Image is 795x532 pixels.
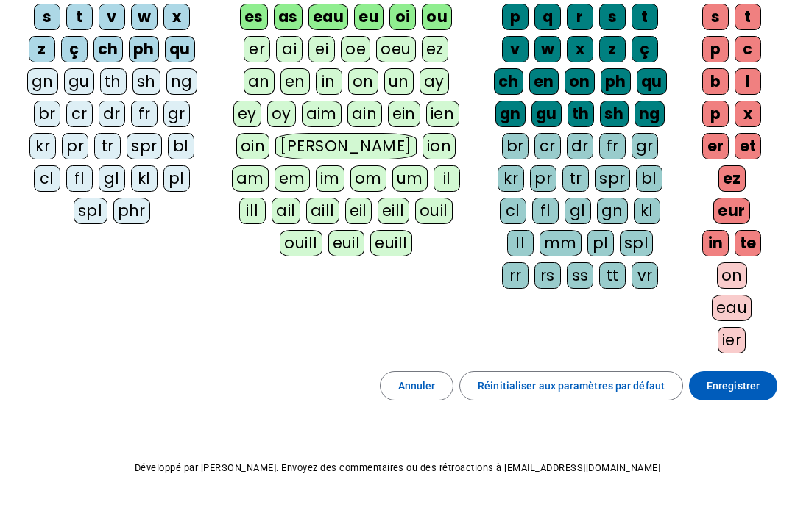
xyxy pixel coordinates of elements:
[131,4,158,30] div: w
[712,295,752,321] div: eau
[717,262,747,289] div: on
[534,262,561,289] div: rs
[378,198,409,224] div: eill
[735,230,761,256] div: te
[168,133,194,159] div: bl
[568,101,594,127] div: th
[426,101,459,127] div: ien
[99,101,125,127] div: dr
[316,68,342,95] div: in
[587,230,614,256] div: pl
[163,165,190,192] div: pl
[532,198,559,224] div: fl
[348,68,378,95] div: on
[565,198,591,224] div: gl
[735,133,761,159] div: et
[392,165,428,192] div: um
[599,133,626,159] div: fr
[434,165,460,192] div: il
[494,68,523,95] div: ch
[276,36,303,62] div: ai
[99,165,125,192] div: gl
[498,165,524,192] div: kr
[66,165,93,192] div: fl
[595,165,630,192] div: spr
[502,133,529,159] div: br
[240,4,268,30] div: es
[163,101,190,127] div: gr
[280,230,322,256] div: ouill
[599,262,626,289] div: tt
[601,68,631,95] div: ph
[280,68,310,95] div: en
[66,101,93,127] div: cr
[165,36,195,62] div: qu
[565,68,595,95] div: on
[599,4,626,30] div: s
[34,4,60,30] div: s
[127,133,162,159] div: spr
[354,4,384,30] div: eu
[129,36,159,62] div: ph
[718,327,746,353] div: ier
[632,262,658,289] div: vr
[422,36,448,62] div: ez
[345,198,372,224] div: eil
[562,165,589,192] div: tr
[34,101,60,127] div: br
[384,68,414,95] div: un
[61,36,88,62] div: ç
[529,68,559,95] div: en
[328,230,365,256] div: euil
[599,36,626,62] div: z
[275,133,416,159] div: [PERSON_NAME]
[636,165,662,192] div: bl
[632,4,658,30] div: t
[478,377,665,395] span: Réinitialiser aux paramètres par défaut
[534,36,561,62] div: w
[600,101,629,127] div: sh
[388,101,421,127] div: ein
[376,36,416,62] div: oeu
[735,36,761,62] div: c
[502,36,529,62] div: v
[707,377,760,395] span: Enregistrer
[531,101,562,127] div: gu
[540,230,582,256] div: mm
[74,198,107,224] div: spl
[389,4,416,30] div: oi
[702,133,729,159] div: er
[597,198,628,224] div: gn
[350,165,386,192] div: om
[702,101,729,127] div: p
[502,4,529,30] div: p
[236,133,270,159] div: oin
[62,133,88,159] div: pr
[422,4,452,30] div: ou
[239,198,266,224] div: ill
[34,165,60,192] div: cl
[495,101,526,127] div: gn
[534,133,561,159] div: cr
[131,165,158,192] div: kl
[713,198,750,224] div: eur
[702,68,729,95] div: b
[702,230,729,256] div: in
[423,133,456,159] div: ion
[93,36,123,62] div: ch
[502,262,529,289] div: rr
[420,68,449,95] div: ay
[131,101,158,127] div: fr
[163,4,190,30] div: x
[632,133,658,159] div: gr
[567,4,593,30] div: r
[308,4,349,30] div: eau
[632,36,658,62] div: ç
[274,4,303,30] div: as
[166,68,197,95] div: ng
[735,101,761,127] div: x
[306,198,339,224] div: aill
[567,133,593,159] div: dr
[637,68,667,95] div: qu
[275,165,310,192] div: em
